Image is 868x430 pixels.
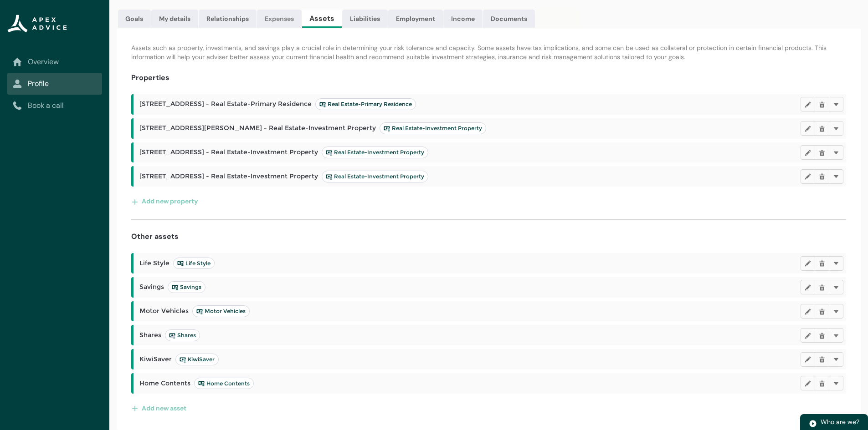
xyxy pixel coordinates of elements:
[175,354,219,365] lightning-badge: KiwiSaver
[829,304,843,319] button: More
[815,169,829,184] button: Delete
[829,352,843,367] button: More
[342,10,388,28] a: Liabilities
[172,283,201,291] span: Savings
[168,281,205,293] lightning-badge: Savings
[151,10,198,28] a: My details
[829,97,843,111] button: More
[801,328,815,343] button: Edit
[815,328,829,343] button: Delete
[815,304,829,319] button: Delete
[815,352,829,367] button: Delete
[821,418,859,426] span: Who are we?
[829,328,843,343] button: More
[388,10,443,28] a: Employment
[815,121,829,136] button: Delete
[801,169,815,184] button: Edit
[257,10,302,28] a: Expenses
[131,72,169,83] h4: Properties
[131,231,179,242] h4: Other assets
[139,305,250,317] span: Motor Vehicles
[139,122,486,134] span: [STREET_ADDRESS][PERSON_NAME] - Real Estate-Investment Property
[139,258,215,269] span: Life Style
[165,329,200,341] lightning-badge: Shares
[131,194,198,208] button: Add new property
[173,258,215,269] lightning-badge: Life Style
[801,256,815,271] button: Edit
[801,97,815,111] button: Edit
[801,145,815,160] button: Edit
[815,280,829,294] button: Delete
[13,78,97,89] a: Profile
[801,376,815,390] button: Edit
[443,10,483,28] a: Income
[809,420,817,428] img: play.svg
[13,100,97,111] a: Book a call
[139,329,200,341] span: Shares
[177,260,211,267] span: Life Style
[7,15,67,33] img: Apex Advice Group
[483,10,535,28] a: Documents
[801,304,815,319] button: Edit
[829,169,843,184] button: More
[384,125,482,132] span: Real Estate-Investment Property
[180,356,215,363] span: KiwiSaver
[139,281,205,293] span: Savings
[199,10,257,28] a: Relationships
[801,280,815,294] button: Edit
[380,122,486,134] lightning-badge: Real Estate-Investment Property
[139,354,219,365] span: KiwiSaver
[302,10,342,28] a: Assets
[829,145,843,160] button: More
[118,10,151,28] a: Goals
[192,305,250,317] lightning-badge: Motor Vehicles
[829,376,843,390] button: More
[801,352,815,367] button: Edit
[829,256,843,271] button: More
[815,256,829,271] button: Delete
[829,280,843,294] button: More
[194,378,254,390] lightning-badge: Home Contents
[322,171,428,182] lightning-badge: Real Estate-Investment Property
[139,171,428,182] span: [STREET_ADDRESS] - Real Estate-Investment Property
[326,173,424,180] span: Real Estate-Investment Property
[326,149,424,156] span: Real Estate-Investment Property
[815,97,829,111] button: Delete
[319,101,412,108] span: Real Estate-Primary Residence
[815,145,829,160] button: Delete
[139,378,254,390] span: Home Contents
[169,332,196,339] span: Shares
[13,56,97,67] a: Overview
[315,98,416,110] lightning-badge: Real Estate-Primary Residence
[801,121,815,136] button: Edit
[196,308,246,315] span: Motor Vehicles
[198,380,250,387] span: Home Contents
[131,43,846,61] p: Assets such as property, investments, and savings play a crucial role in determining your risk to...
[815,376,829,390] button: Delete
[829,121,843,136] button: More
[322,147,428,158] lightning-badge: Real Estate-Investment Property
[7,51,102,116] nav: Sub page
[139,98,416,110] span: [STREET_ADDRESS] - Real Estate-Primary Residence
[131,401,187,415] button: Add new asset
[139,147,428,158] span: [STREET_ADDRESS] - Real Estate-Investment Property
